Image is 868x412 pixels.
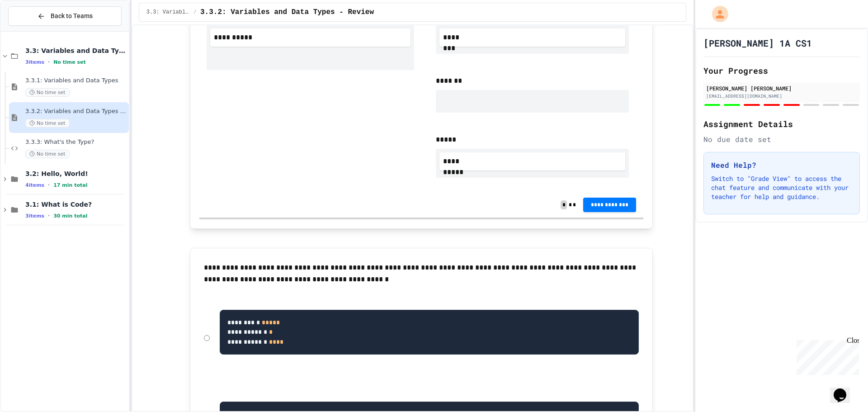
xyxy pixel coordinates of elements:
button: Back to Teams [8,6,122,26]
span: 3.3.2: Variables and Data Types - Review [200,7,374,18]
span: • [48,58,50,66]
p: Switch to "Grade View" to access the chat feature and communicate with your teacher for help and ... [711,174,852,201]
div: No due date set [703,134,860,145]
span: 4 items [25,182,44,188]
span: 30 min total [53,213,87,219]
h3: Need Help? [711,160,852,170]
div: Chat with us now!Close [4,4,62,57]
span: 3.2: Hello, World! [25,170,127,178]
div: My Account [703,4,731,24]
span: 3.3: Variables and Data Types [25,47,127,55]
div: [EMAIL_ADDRESS][DOMAIN_NAME] [706,93,857,99]
h1: [PERSON_NAME] 1A CS1 [703,37,812,49]
span: 3.3.1: Variables and Data Types [25,77,127,85]
span: No time set [25,119,70,128]
span: 3 items [25,59,44,65]
span: No time set [53,59,86,65]
span: No time set [25,150,70,158]
h2: Your Progress [703,64,860,77]
span: 17 min total [53,182,87,188]
span: 3.3.2: Variables and Data Types - Review [25,108,127,115]
span: / [193,9,197,16]
iframe: chat widget [793,336,859,375]
span: 3.1: What is Code? [25,200,127,208]
span: 3.3: Variables and Data Types [146,9,190,16]
span: No time set [25,88,70,97]
span: 3 items [25,213,44,219]
div: [PERSON_NAME] [PERSON_NAME] [706,84,857,92]
iframe: chat widget [830,376,859,403]
span: • [48,212,50,219]
span: Back to Teams [51,11,93,21]
span: • [48,181,50,189]
h2: Assignment Details [703,118,860,130]
span: 3.3.3: What's the Type? [25,138,127,146]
